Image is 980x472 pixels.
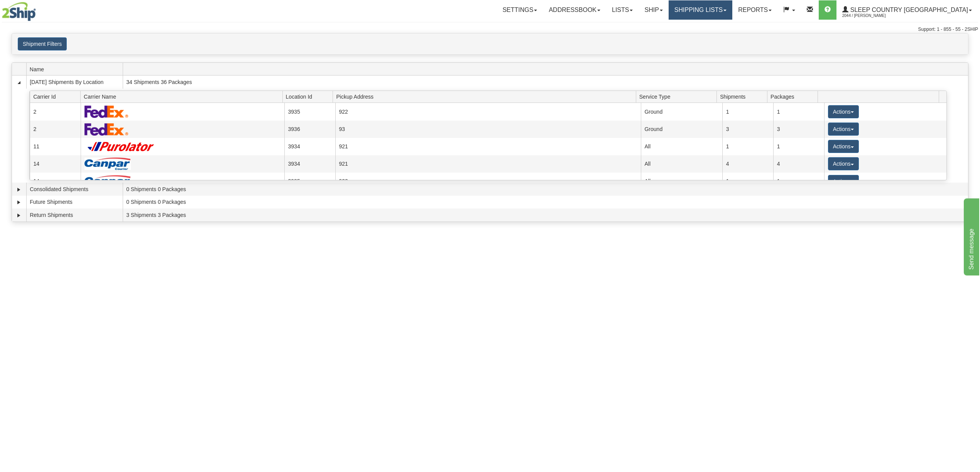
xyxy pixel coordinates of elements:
[770,91,818,102] span: Packages
[732,0,777,20] a: Reports
[6,5,71,14] div: Send message
[722,103,773,120] td: 1
[284,138,335,155] td: 3934
[606,0,639,20] a: Lists
[828,123,859,136] button: Actions
[84,141,157,152] img: Purolator
[30,173,81,190] td: 14
[26,196,123,209] td: Future Shipments
[497,0,543,20] a: Settings
[773,103,824,120] td: 1
[828,105,859,118] button: Actions
[15,186,23,193] a: Expand
[773,138,824,155] td: 1
[842,12,900,20] span: 2044 / [PERSON_NAME]
[848,7,968,13] span: Sleep Country [GEOGRAPHIC_DATA]
[720,91,767,102] span: Shipments
[639,0,668,20] a: Ship
[641,121,722,138] td: Ground
[335,121,641,138] td: 93
[18,37,67,50] button: Shipment Filters
[123,183,968,196] td: 0 Shipments 0 Packages
[2,26,978,33] div: Support: 1 - 855 - 55 - 2SHIP
[26,208,123,222] td: Return Shipments
[962,197,979,275] iframe: chat widget
[335,138,641,155] td: 921
[123,208,968,222] td: 3 Shipments 3 Packages
[15,79,23,86] a: Collapse
[123,76,968,89] td: 34 Shipments 36 Packages
[84,105,129,118] img: FedEx Express®
[722,138,773,155] td: 1
[641,138,722,155] td: All
[26,76,123,89] td: [DATE] Shipments By Location
[284,121,335,138] td: 3936
[641,103,722,120] td: Ground
[84,123,129,136] img: FedEx Express®
[641,173,722,190] td: All
[84,158,131,170] img: Canpar
[773,121,824,138] td: 3
[284,173,335,190] td: 3935
[84,91,282,102] span: Carrier Name
[836,0,978,20] a: Sleep Country [GEOGRAPHIC_DATA] 2044 / [PERSON_NAME]
[335,155,641,173] td: 921
[773,173,824,190] td: 1
[123,196,968,209] td: 0 Shipments 0 Packages
[641,155,722,173] td: All
[30,103,81,120] td: 2
[828,157,859,170] button: Actions
[30,155,81,173] td: 14
[284,103,335,120] td: 3935
[15,212,23,219] a: Expand
[15,198,23,206] a: Expand
[284,155,335,173] td: 3934
[722,121,773,138] td: 3
[335,173,641,190] td: 922
[33,91,80,102] span: Carrier Id
[286,91,333,102] span: Location Id
[30,63,123,75] span: Name
[543,0,606,20] a: Addressbook
[828,140,859,153] button: Actions
[639,91,717,102] span: Service Type
[26,183,123,196] td: Consolidated Shipments
[2,2,36,21] img: logo2044.jpg
[669,0,732,20] a: Shipping lists
[336,91,636,102] span: Pickup Address
[335,103,641,120] td: 922
[84,175,131,188] img: Canpar
[722,173,773,190] td: 1
[773,155,824,173] td: 4
[30,138,81,155] td: 11
[30,121,81,138] td: 2
[722,155,773,173] td: 4
[828,175,859,188] button: Actions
